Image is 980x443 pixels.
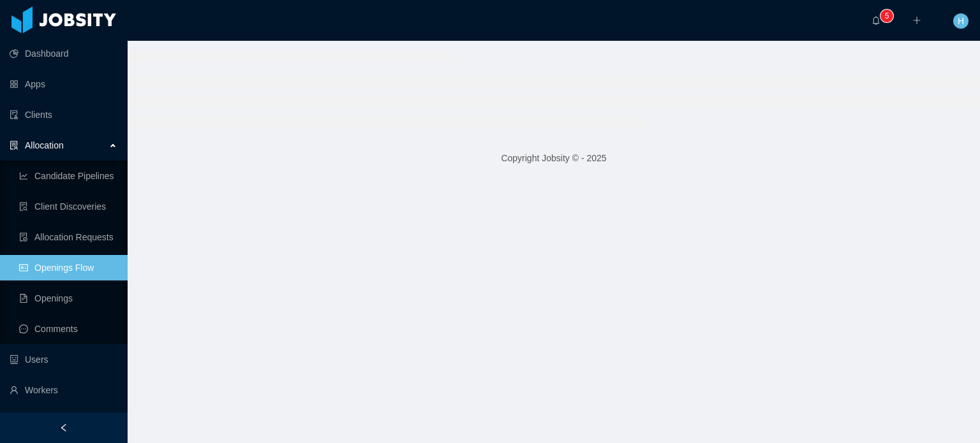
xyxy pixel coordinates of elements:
a: icon: line-chartCandidate Pipelines [19,163,117,189]
a: icon: auditClients [10,102,117,127]
a: icon: file-doneAllocation Requests [19,224,117,250]
a: icon: idcardOpenings Flow [19,255,117,280]
a: icon: robotUsers [10,347,117,372]
span: Allocation [25,140,64,150]
sup: 5 [880,10,893,22]
i: icon: bell [872,16,880,25]
p: 5 [885,10,889,22]
a: icon: userWorkers [10,377,117,403]
a: icon: file-searchClient Discoveries [19,194,117,219]
a: icon: file-textOpenings [19,286,117,311]
a: icon: profile [10,408,117,433]
a: icon: messageComments [19,316,117,342]
i: icon: plus [912,16,921,25]
a: icon: appstoreApps [10,71,117,97]
span: H [958,13,964,29]
i: icon: solution [10,141,19,150]
a: icon: pie-chartDashboard [10,41,117,66]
